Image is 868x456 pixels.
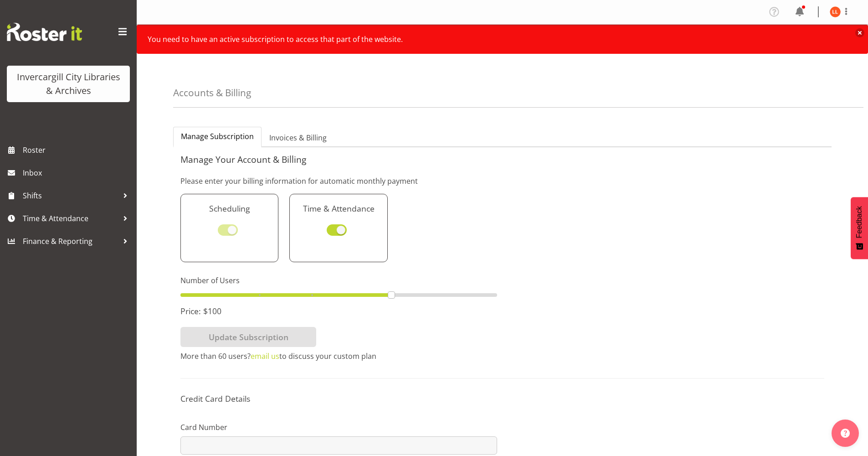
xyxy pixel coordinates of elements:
[23,212,118,225] span: Time & Attendance
[269,132,327,143] span: Invoices & Billing
[851,197,868,259] button: Feedback - Show survey
[180,394,497,404] h5: Credit Card Details
[16,70,121,98] div: Invercargill City Libraries & Archives
[23,143,132,157] span: Roster
[180,275,497,286] label: Number of Users
[23,166,132,180] span: Inbox
[7,23,82,41] img: Rosterit website logo
[299,203,378,213] h5: Time & Attendance
[190,203,269,213] h5: Scheduling
[181,131,254,142] span: Manage Subscription
[23,189,118,202] span: Shifts
[830,6,841,17] img: lynette-lockett11677.jpg
[173,88,251,98] h4: Accounts & Billing
[180,351,497,362] p: More than 60 users? to discuss your custom plan
[23,234,118,248] span: Finance & Reporting
[148,34,850,45] div: You need to have an active subscription to access that part of the website.
[855,206,863,238] span: Feedback
[841,429,850,438] img: help-xxl-2.png
[209,331,288,343] span: Update Subscription
[180,176,824,187] p: Please enter your billing information for automatic monthly payment
[180,155,824,165] h5: Manage Your Account & Billing
[251,351,279,361] a: email us
[180,327,316,347] button: Update Subscription
[180,422,497,433] label: Card Number
[855,28,864,37] button: Close notification
[180,306,497,316] h5: Price: $100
